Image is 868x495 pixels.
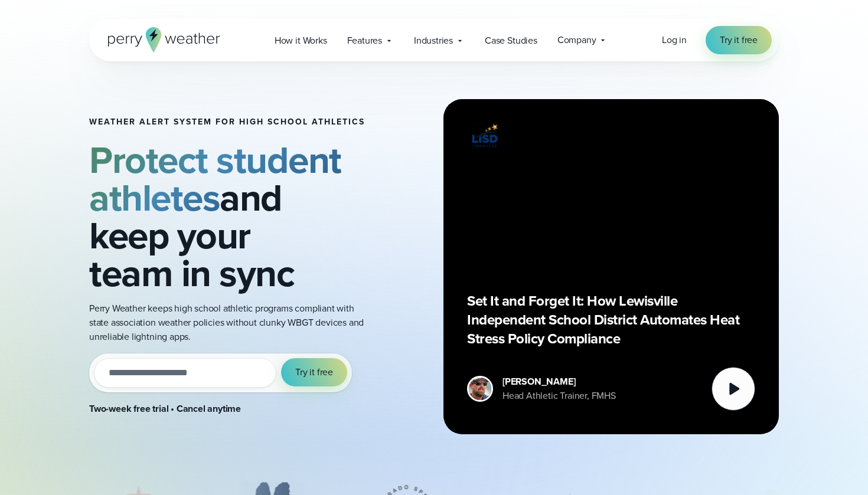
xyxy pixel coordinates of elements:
[414,34,453,48] span: Industries
[469,378,491,400] img: cody-henschke-headshot
[467,291,755,348] p: Set It and Forget It: How Lewisville Independent School District Automates Heat Stress Policy Com...
[265,28,337,53] a: How it Works
[720,33,758,47] span: Try it free
[275,34,327,48] span: How it Works
[347,34,382,48] span: Features
[89,301,366,344] p: Perry Weather keeps high school athletic programs compliant with state association weather polici...
[502,389,616,403] div: Head Athletic Trainer, FMHS
[89,117,366,127] h1: Weather Alert System for High School Athletics
[89,141,366,292] h2: and keep your team in sync
[502,375,616,389] div: [PERSON_NAME]
[662,33,687,47] span: Log in
[89,402,241,415] strong: Two-week free trial • Cancel anytime
[557,33,596,47] span: Company
[706,26,772,54] a: Try it free
[475,28,547,53] a: Case Studies
[662,33,687,47] a: Log in
[281,358,347,386] button: Try it free
[485,34,537,48] span: Case Studies
[89,132,341,225] strong: Protect student athletes
[467,123,502,149] img: Lewisville ISD logo
[295,365,333,379] span: Try it free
